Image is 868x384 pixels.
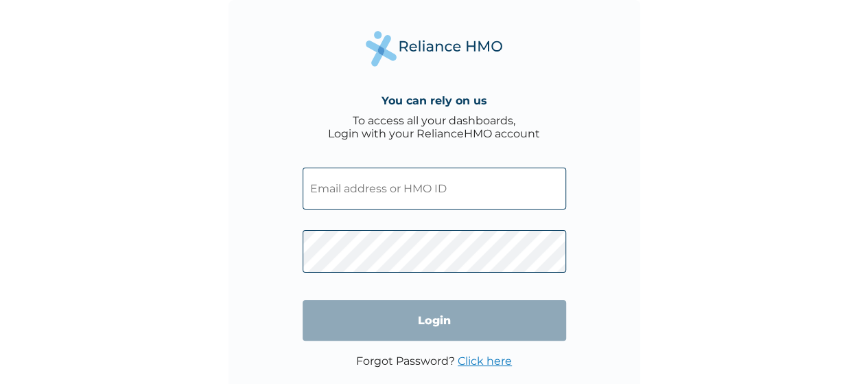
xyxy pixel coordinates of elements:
[328,114,540,140] div: To access all your dashboards, Login with your RelianceHMO account
[303,168,566,210] input: Email address or HMO ID
[366,31,503,66] img: Reliance Health's Logo
[382,94,487,107] h4: You can rely on us
[458,354,512,368] a: Click here
[303,300,566,341] input: Login
[356,354,512,368] p: Forgot Password?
